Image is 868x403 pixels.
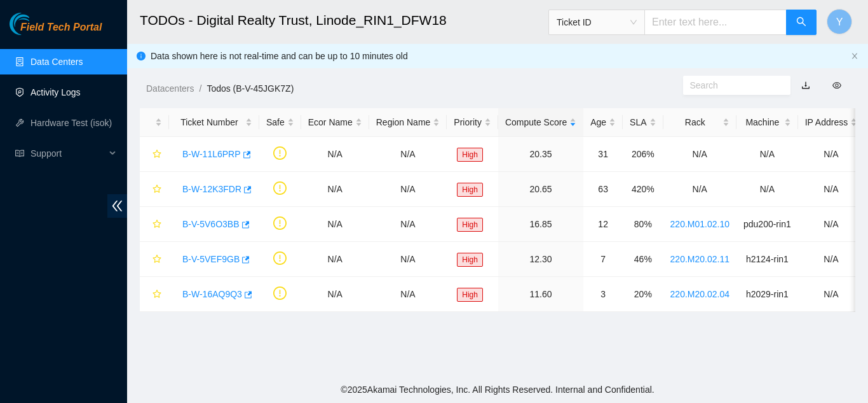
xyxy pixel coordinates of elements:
button: star [147,144,162,164]
td: 63 [583,172,623,207]
td: N/A [798,242,864,277]
button: star [147,179,162,199]
td: h2029-rin1 [736,277,798,312]
span: exclamation-circle [273,286,287,300]
td: N/A [369,242,447,277]
footer: © 2025 Akamai Technologies, Inc. All Rights Reserved. Internal and Confidential. [127,376,868,403]
td: 11.60 [498,277,583,312]
td: 20.35 [498,137,583,172]
span: exclamation-circle [273,146,287,160]
td: 46% [623,242,663,277]
td: N/A [369,137,447,172]
td: N/A [301,277,369,312]
td: 16.85 [498,207,583,242]
a: B-W-16AQ9Q3 [182,289,242,299]
span: double-left [107,194,127,218]
a: Akamai TechnologiesField Tech Portal [10,23,102,39]
a: Activity Logs [31,87,81,97]
button: Y [827,9,852,34]
a: 220.M01.02.10 [670,219,729,229]
span: star [153,220,161,230]
td: 12.30 [498,242,583,277]
span: Field Tech Portal [20,22,102,34]
a: Data Centers [31,57,83,67]
button: star [147,249,162,269]
button: star [147,284,162,304]
a: B-V-5VEF9GB [182,254,240,264]
td: N/A [301,172,369,207]
td: N/A [301,137,369,172]
a: B-W-12K3FDR [182,184,241,194]
td: 20% [623,277,663,312]
td: N/A [301,242,369,277]
span: exclamation-circle [273,216,287,230]
td: 206% [623,137,663,172]
a: Hardware Test (isok) [31,118,112,128]
span: search [796,17,806,29]
td: N/A [369,207,447,242]
img: Akamai Technologies [10,13,64,35]
a: 220.M20.02.04 [670,289,729,299]
td: N/A [736,172,798,207]
span: High [457,253,483,267]
td: N/A [663,137,736,172]
span: star [153,290,161,300]
input: Search [690,78,774,92]
span: Support [31,141,105,166]
td: N/A [798,277,864,312]
td: N/A [798,137,864,172]
a: 220.M20.02.11 [670,254,729,264]
td: N/A [663,172,736,207]
span: read [15,149,24,158]
a: B-W-11L6PRP [182,149,241,159]
span: star [153,185,161,195]
td: 20.65 [498,172,583,207]
td: N/A [736,137,798,172]
td: h2124-rin1 [736,242,798,277]
a: Todos (B-V-45JGK7Z) [207,83,294,94]
td: 420% [623,172,663,207]
td: pdu200-rin1 [736,207,798,242]
span: High [457,288,483,302]
span: High [457,183,483,197]
a: download [801,80,810,90]
span: close [851,52,858,60]
button: star [147,214,162,234]
td: N/A [369,172,447,207]
span: Ticket ID [557,13,637,32]
span: star [153,150,161,160]
td: 7 [583,242,623,277]
a: Datacenters [146,83,194,94]
td: 80% [623,207,663,242]
span: exclamation-circle [273,181,287,195]
td: 31 [583,137,623,172]
span: eye [832,81,841,90]
button: download [792,75,820,95]
td: N/A [301,207,369,242]
td: N/A [798,207,864,242]
td: 3 [583,277,623,312]
span: exclamation-circle [273,251,287,265]
button: close [851,52,858,60]
td: 12 [583,207,623,242]
td: N/A [369,277,447,312]
span: star [153,255,161,265]
td: N/A [798,172,864,207]
input: Enter text here... [644,10,787,35]
button: search [786,10,817,35]
span: High [457,148,483,162]
a: B-V-5V6O3BB [182,219,240,229]
span: High [457,218,483,232]
span: / [199,83,201,94]
span: Y [836,14,843,30]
